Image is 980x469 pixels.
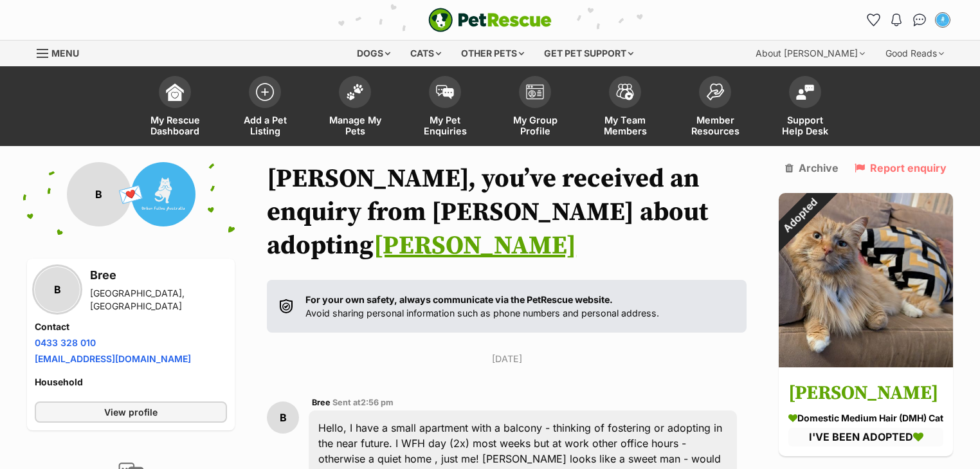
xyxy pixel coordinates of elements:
[776,115,834,136] span: Support Help Desk
[361,398,394,407] span: 2:56 pm
[506,115,564,136] span: My Group Profile
[876,41,953,66] div: Good Reads
[146,115,204,136] span: My Rescue Dashboard
[348,41,399,66] div: Dogs
[686,115,744,136] span: Member Resources
[490,69,580,146] a: My Group Profile
[535,41,642,66] div: Get pet support
[116,181,145,208] span: 💌
[788,428,943,446] div: I'VE BEEN ADOPTED
[436,85,454,99] img: pet-enquiries-icon-7e3ad2cf08bfb03b45e93fb7055b45f3efa6380592205ae92323e6603595dc1f.svg
[855,162,947,174] a: Report enquiry
[762,176,839,253] div: Adopted
[35,401,227,423] a: View profile
[400,69,490,146] a: My Pet Enquiries
[401,41,450,66] div: Cats
[747,41,874,66] div: About [PERSON_NAME]
[936,14,949,26] img: Daniel Lewis profile pic
[312,398,331,407] span: Bree
[90,266,227,284] h3: Bree
[326,115,384,136] span: Manage My Pets
[310,69,400,146] a: Manage My Pets
[428,8,552,32] img: logo-e224e6f780fb5917bec1dbf3a21bbac754714ae5b6737aabdf751b685950b380.svg
[428,8,552,32] a: PetRescue
[35,267,80,312] div: B
[267,401,299,434] div: B
[788,412,943,425] div: Domestic Medium Hair (DMH) Cat
[104,405,158,419] span: View profile
[596,115,654,136] span: My Team Members
[130,69,220,146] a: My Rescue Dashboard
[267,352,747,365] p: [DATE]
[332,398,394,407] span: Sent at
[932,10,953,30] button: My account
[616,84,634,100] img: team-members-icon-5396bd8760b3fe7c0b43da4ab00e1e3bb1a5d9ba89233759b79545d2d3fc5d0d.svg
[131,162,195,226] img: Urban Feline Australia profile pic
[305,294,613,305] strong: For your own safety, always communicate via the PetRescue website.
[670,69,760,146] a: Member Resources
[236,115,294,136] span: Add a Pet Listing
[580,69,670,146] a: My Team Members
[452,41,533,66] div: Other pets
[779,370,953,456] a: [PERSON_NAME] Domestic Medium Hair (DMH) Cat I'VE BEEN ADOPTED
[220,69,310,146] a: Add a Pet Listing
[788,380,943,409] h3: [PERSON_NAME]
[51,48,79,59] span: Menu
[779,357,953,370] a: Adopted
[90,287,227,313] div: [GEOGRAPHIC_DATA], [GEOGRAPHIC_DATA]
[863,10,884,30] a: Favourites
[35,320,227,333] h4: Contact
[374,230,576,262] a: [PERSON_NAME]
[346,84,364,100] img: manage-my-pets-icon-02211641906a0b7f246fdf0571729dbe1e7629f14944591b6c1af311fb30b64b.svg
[886,10,907,30] button: Notifications
[785,162,839,174] a: Archive
[256,83,274,101] img: add-pet-listing-icon-0afa8454b4691262ce3f59096e99ab1cd57d4a30225e0717b998d2c9b9846f56.svg
[909,10,930,30] a: Conversations
[863,10,953,30] ul: Account quick links
[37,41,88,64] a: Menu
[35,376,227,389] h4: Household
[891,14,902,26] img: notifications-46538b983faf8c2785f20acdc204bb7945ddae34d4c08c2a6579f10ce5e182be.svg
[796,84,814,100] img: help-desk-icon-fdf02630f3aa405de69fd3d07c3f3aa587a6932b1a1747fa1d2bba05be0121f9.svg
[35,337,96,348] a: 0433 328 010
[35,353,191,364] a: [EMAIL_ADDRESS][DOMAIN_NAME]
[67,162,131,226] div: B
[779,193,953,367] img: Henry
[416,115,474,136] span: My Pet Enquiries
[166,83,184,101] img: dashboard-icon-eb2f2d2d3e046f16d808141f083e7271f6b2e854fb5c12c21221c1fb7104beca.svg
[526,84,544,100] img: group-profile-icon-3fa3cf56718a62981997c0bc7e787c4b2cf8bcc04b72c1350f741eb67cf2f40e.svg
[267,162,747,262] h1: [PERSON_NAME], you’ve received an enquiry from [PERSON_NAME] about adopting
[760,69,850,146] a: Support Help Desk
[706,83,724,100] img: member-resources-icon-8e73f808a243e03378d46382f2149f9095a855e16c252ad45f914b54edf8863c.svg
[305,293,659,320] p: Avoid sharing personal information such as phone numbers and personal address.
[913,14,927,26] img: chat-41dd97257d64d25036548639549fe6c8038ab92f7586957e7f3b1b290dea8141.svg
